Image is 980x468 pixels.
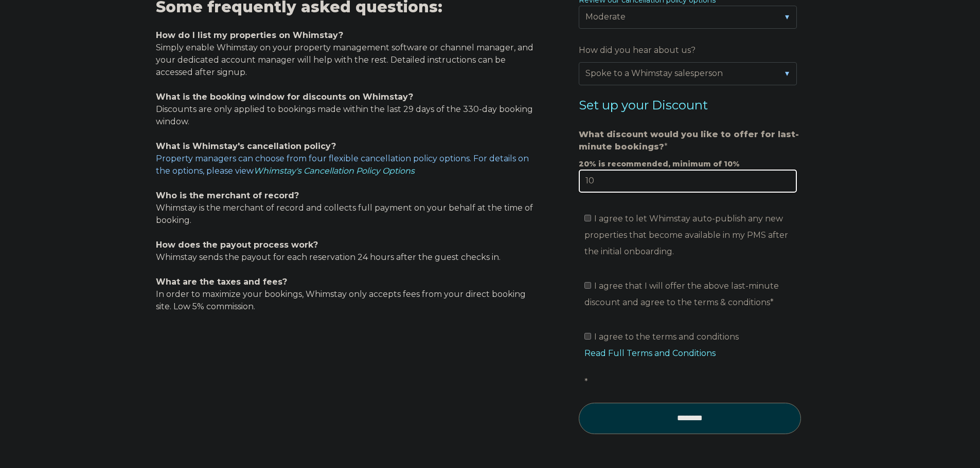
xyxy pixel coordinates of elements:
span: Set up your Discount [579,98,708,113]
span: Simply enable Whimstay on your property management software or channel manager, and your dedicate... [156,43,533,77]
span: I agree to let Whimstay auto-publish any new properties that become available in my PMS after the... [584,214,788,256]
span: How did you hear about us? [579,42,696,58]
a: Read Full Terms and Conditions [584,348,716,358]
span: I agree that I will offer the above last-minute discount and agree to the terms & conditions [584,281,779,307]
input: I agree that I will offer the above last-minute discount and agree to the terms & conditions* [584,282,591,289]
span: What is Whimstay's cancellation policy? [156,141,336,151]
span: Discounts are only applied to bookings made within the last 29 days of the 330-day booking window. [156,104,533,126]
span: How does the payout process work? [156,240,318,250]
span: How do I list my properties on Whimstay? [156,30,343,40]
span: What are the taxes and fees? [156,277,287,287]
span: Who is the merchant of record? [156,191,299,200]
a: Whimstay's Cancellation Policy Options [254,166,415,176]
span: I agree to the terms and conditions [584,332,803,387]
span: In order to maximize your bookings, Whimstay only accepts fees from your direct booking site. Low... [156,277,526,311]
p: Property managers can choose from four flexible cancellation policy options. For details on the o... [156,140,539,177]
strong: 20% is recommended, minimum of 10% [579,159,740,169]
input: I agree to the terms and conditionsRead Full Terms and Conditions* [584,333,591,340]
span: Whimstay sends the payout for each reservation 24 hours after the guest checks in. [156,252,501,262]
span: Whimstay is the merchant of record and collects full payment on your behalf at the time of booking. [156,203,533,225]
strong: What discount would you like to offer for last-minute bookings? [579,129,799,152]
span: What is the booking window for discounts on Whimstay? [156,92,413,102]
input: I agree to let Whimstay auto-publish any new properties that become available in my PMS after the... [584,215,591,221]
